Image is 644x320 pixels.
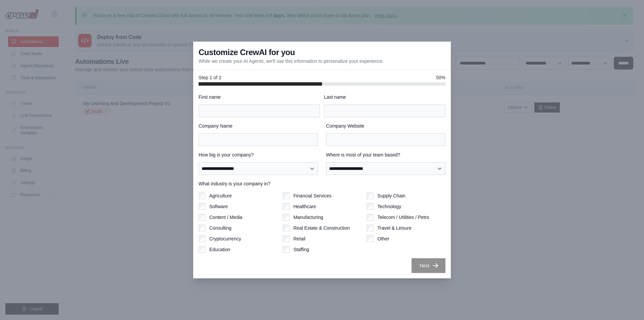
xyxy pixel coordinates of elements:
[412,258,445,273] button: Next
[436,74,445,81] span: 50%
[199,58,384,64] p: While we create your AI Agents, we'll use this information to personalize your experience.
[326,123,445,129] label: Company Website
[209,203,228,210] label: Software
[209,214,243,221] label: Content / Media
[377,225,411,231] label: Travel & Leisure
[209,192,232,199] label: Agriculture
[199,94,320,100] label: First name
[377,214,429,221] label: Telecom / Utilities / Petro
[199,123,318,129] label: Company Name
[199,151,318,158] label: How big is your company?
[199,47,295,58] h3: Customize CrewAI for you
[209,235,241,242] label: Cryptocurrency
[293,192,332,199] label: Financial Services
[610,288,644,320] iframe: Chat Widget
[293,246,309,253] label: Staffing
[199,74,221,81] span: Step 1 of 2
[293,214,323,221] label: Manufacturing
[377,192,405,199] label: Supply Chain
[377,235,389,242] label: Other
[326,151,445,158] label: Where is most of your team based?
[293,235,306,242] label: Retail
[293,203,316,210] label: Healthcare
[209,246,230,253] label: Education
[377,203,401,210] label: Technology
[199,180,445,187] label: What industry is your company in?
[209,225,231,231] label: Consulting
[324,94,445,100] label: Last name
[293,225,350,231] label: Real Estate & Construction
